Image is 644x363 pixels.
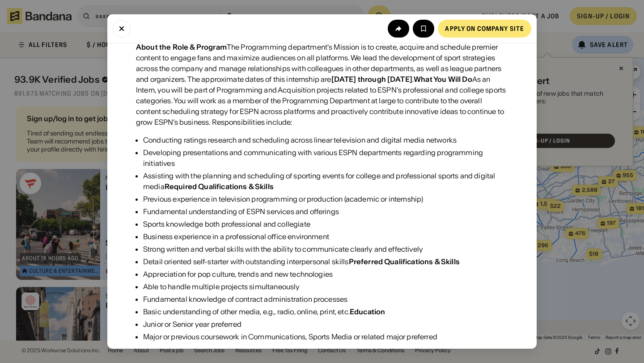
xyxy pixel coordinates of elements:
div: Fundamental knowledge of contract administration processes [143,294,508,304]
div: Strong written and verbal skills with the ability to communicate clearly and effectively [143,244,508,254]
div: [DATE] through [DATE] [331,75,412,84]
div: Sports knowledge both professional and collegiate [143,219,508,229]
div: Developing presentations and communicating with various ESPN departments regarding programming in... [143,147,508,169]
div: Detail oriented self-starter with outstanding interpersonal skills [143,256,508,267]
div: Fundamental understanding of ESPN services and offerings [143,206,508,217]
div: Major or previous coursework in Communications, Sports Media or related major preferred [143,331,508,342]
div: Previous experience in television programming or production (academic or internship) [143,194,508,204]
div: Business experience in a professional office environment [143,231,508,242]
div: Preferred Qualifications & Skills [349,257,460,266]
div: Apply on company site [445,25,524,32]
div: Able to handle multiple projects simultaneously [143,281,508,292]
div: Basic understanding of other media, e.g., radio, online, print, etc. [143,306,508,317]
div: Conducting ratings research and scheduling across linear television and digital media networks [143,135,508,145]
button: Close [113,20,131,38]
div: What You Will Do [414,75,472,84]
div: About the Role & Program [136,42,227,51]
div: Required Qualifications & Skills [165,182,274,191]
div: Appreciation for pop culture, trends and new technologies [143,269,508,279]
div: The Programming department's Mission is to create, acquire and schedule premier content to engage... [136,42,508,127]
div: Assisting with the planning and scheduling of sporting events for college and professional sports... [143,170,508,192]
div: Junior or Senior year preferred [143,319,508,329]
div: Education [350,307,385,316]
